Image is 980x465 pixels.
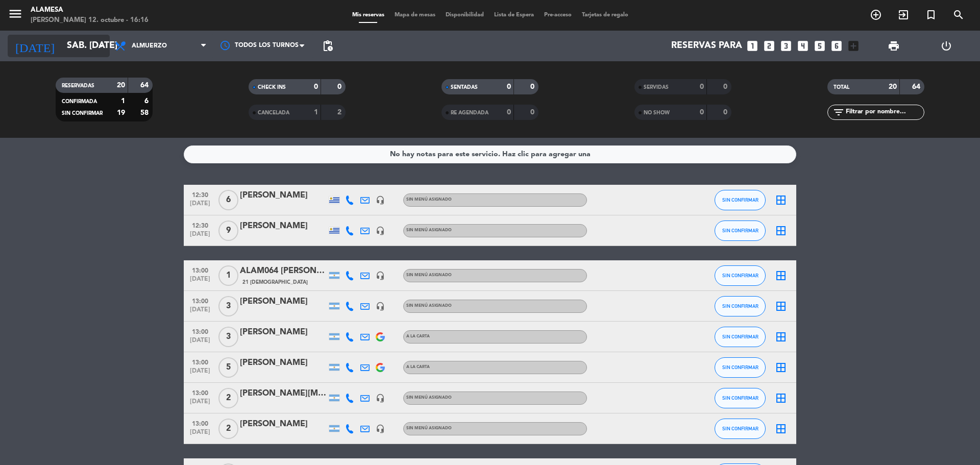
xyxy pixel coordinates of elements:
span: SIN CONFIRMAR [722,426,758,431]
span: 3 [218,327,238,347]
span: SENTADAS [451,85,478,90]
span: 13:00 [187,325,213,337]
span: SIN CONFIRMAR [722,228,758,233]
strong: 0 [314,83,318,90]
span: Mis reservas [347,12,389,18]
span: SIN CONFIRMAR [62,111,103,116]
strong: 0 [507,109,511,116]
div: ALAM064 [PERSON_NAME] [240,264,327,278]
span: [DATE] [187,368,213,379]
strong: 0 [700,83,704,90]
i: looks_one [746,39,759,53]
i: headset_mic [376,271,385,280]
i: headset_mic [376,424,385,433]
span: RESERVADAS [62,83,94,88]
span: SIN CONFIRMAR [722,273,758,278]
div: No hay notas para este servicio. Haz clic para agregar una [390,149,591,160]
span: Tarjetas de regalo [577,12,633,18]
div: [PERSON_NAME] 12. octubre - 16:16 [31,15,149,26]
i: headset_mic [376,394,385,403]
span: Sin menú asignado [406,198,452,202]
span: print [888,40,900,52]
i: search [952,9,965,21]
span: [DATE] [187,398,213,410]
strong: 64 [140,82,151,89]
span: SIN CONFIRMAR [722,364,758,370]
strong: 58 [140,109,151,116]
span: Sin menú asignado [406,426,452,430]
i: headset_mic [376,195,385,205]
strong: 0 [507,83,511,90]
span: TOTAL [834,85,849,90]
span: 13:00 [187,356,213,368]
strong: 20 [889,83,897,90]
strong: 0 [530,109,536,116]
strong: 20 [117,82,125,89]
span: SIN CONFIRMAR [722,197,758,203]
strong: 2 [337,109,344,116]
i: looks_5 [813,39,826,53]
span: Sin menú asignado [406,396,452,400]
span: RE AGENDADA [451,110,488,115]
span: Sin menú asignado [406,273,452,277]
span: CHECK INS [258,85,286,90]
div: [PERSON_NAME] [240,326,327,339]
i: filter_list [832,106,845,118]
span: [DATE] [187,429,213,440]
div: [PERSON_NAME] [240,295,327,308]
input: Filtrar por nombre... [845,107,924,118]
i: power_settings_new [940,40,952,52]
span: SIN CONFIRMAR [722,395,758,401]
span: 13:00 [187,386,213,398]
button: SIN CONFIRMAR [715,419,766,439]
strong: 0 [700,109,704,116]
span: A LA CARTA [406,365,430,369]
span: SERVIDAS [644,85,669,90]
i: border_all [775,361,787,374]
span: 3 [218,296,238,316]
span: 13:00 [187,417,213,429]
span: 13:00 [187,264,213,276]
strong: 0 [723,83,729,90]
span: Almuerzo [132,42,167,50]
img: google-logo.png [376,332,385,341]
i: turned_in_not [925,9,937,21]
i: headset_mic [376,302,385,311]
span: Mapa de mesas [389,12,440,18]
div: Alamesa [31,5,149,15]
span: Sin menú asignado [406,304,452,308]
i: looks_4 [796,39,810,53]
i: add_circle_outline [870,9,882,21]
i: looks_6 [830,39,843,53]
span: [DATE] [187,200,213,212]
strong: 19 [117,109,125,116]
span: 13:00 [187,295,213,306]
i: [DATE] [8,35,62,57]
span: 12:30 [187,219,213,231]
span: SIN CONFIRMAR [722,334,758,339]
span: 21 [DEMOGRAPHIC_DATA] [242,278,308,286]
button: SIN CONFIRMAR [715,221,766,241]
span: CONFIRMADA [62,99,97,104]
strong: 6 [144,97,151,105]
button: menu [8,6,23,25]
i: border_all [775,423,787,435]
button: SIN CONFIRMAR [715,265,766,286]
i: border_all [775,194,787,206]
button: SIN CONFIRMAR [715,357,766,378]
div: [PERSON_NAME] [240,356,327,370]
span: [DATE] [187,306,213,318]
span: 2 [218,388,238,408]
span: Disponibilidad [440,12,489,18]
img: google-logo.png [376,363,385,372]
span: Pre-acceso [539,12,577,18]
span: 9 [218,221,238,241]
span: CANCELADA [258,110,289,115]
span: Reservas para [671,41,742,51]
strong: 0 [723,109,729,116]
span: A LA CARTA [406,334,430,338]
i: looks_two [763,39,776,53]
span: Lista de Espera [489,12,539,18]
i: headset_mic [376,226,385,235]
i: exit_to_app [897,9,910,21]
